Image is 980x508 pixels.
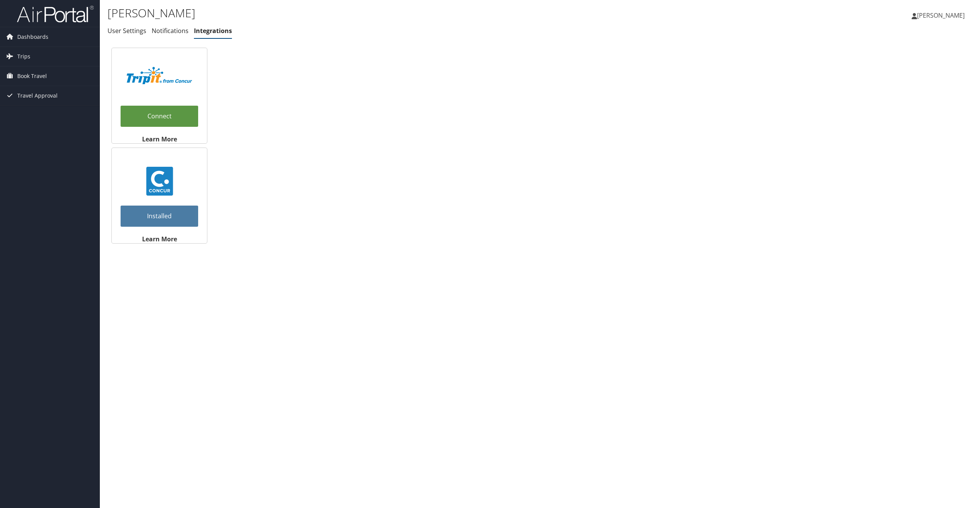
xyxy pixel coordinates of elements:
[17,27,48,46] span: Dashboards
[142,135,177,143] strong: Learn More
[152,27,189,35] a: Notifications
[127,67,192,84] img: TripIt_Logo_Color_SOHP.png
[17,66,47,86] span: Book Travel
[121,106,198,127] a: Connect
[917,11,965,20] span: [PERSON_NAME]
[17,47,30,66] span: Trips
[142,235,177,243] strong: Learn More
[194,27,232,35] a: Integrations
[17,86,58,105] span: Travel Approval
[108,27,146,35] a: User Settings
[121,206,198,227] a: Installed
[17,5,94,23] img: airportal-logo.png
[145,167,174,196] img: concur_23.png
[912,4,972,27] a: [PERSON_NAME]
[108,5,684,21] h1: [PERSON_NAME]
